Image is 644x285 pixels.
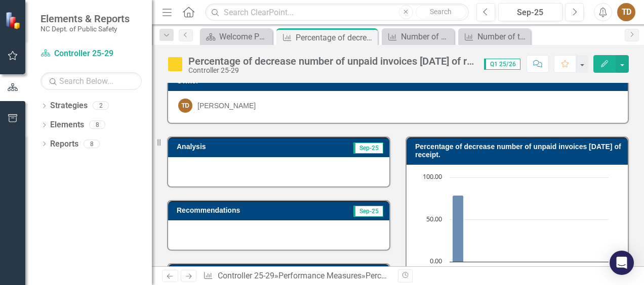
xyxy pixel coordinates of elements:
[502,7,559,19] div: Sep-25
[401,30,452,43] div: Number of positions upgraded to higher classifications.
[353,142,383,154] span: Sep-25
[617,3,635,21] button: TD
[167,56,183,72] img: Caution
[498,3,562,21] button: Sep-25
[177,143,277,151] h3: Analysis
[453,196,464,262] path: Q1 25/26, 79. Actual.
[41,72,142,90] input: Search Below...
[278,271,361,280] a: Performance Measures
[188,56,474,67] div: Percentage of decrease number of unpaid invoices [DATE] of receipt.
[4,11,23,30] img: ClearPoint Strategy
[218,271,274,280] a: Controller 25-29
[41,25,130,33] small: NC Dept. of Public Safety
[219,30,270,43] div: Welcome Page
[484,59,520,70] span: Q1 25/26
[197,101,256,111] div: [PERSON_NAME]
[41,13,130,25] span: Elements & Reports
[205,4,469,21] input: Search ClearPoint...
[461,30,528,43] a: Number of trainings offered to employees.
[426,214,442,223] text: 50.00
[84,139,100,148] div: 8
[610,251,634,275] div: Open Intercom Messenger
[366,271,610,280] div: Percentage of decrease number of unpaid invoices [DATE] of receipt.
[203,270,390,282] div: » »
[453,177,601,262] g: Actual, series 1 of 2. Bar series with 10 bars.
[415,143,623,159] h3: Percentage of decrease number of unpaid invoices [DATE] of receipt.
[177,207,316,214] h3: Recommendations
[384,30,452,43] a: Number of positions upgraded to higher classifications.
[203,30,270,43] a: Welcome Page
[353,206,383,217] span: Sep-25
[50,119,84,131] a: Elements
[456,175,460,179] g: Target, series 2 of 2. Line with 10 data points.
[89,121,105,129] div: 8
[188,67,474,74] div: Controller 25-29
[41,48,142,60] a: Controller 25-29
[93,102,109,110] div: 2
[416,5,466,19] button: Search
[430,256,442,265] text: 0.00
[178,99,192,113] div: TD
[50,100,88,112] a: Strategies
[296,31,375,44] div: Percentage of decrease number of unpaid invoices [DATE] of receipt.
[423,172,442,181] text: 100.00
[430,8,452,16] span: Search
[50,138,78,150] a: Reports
[477,30,528,43] div: Number of trainings offered to employees.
